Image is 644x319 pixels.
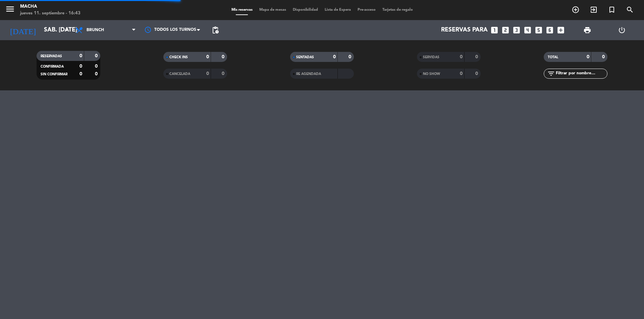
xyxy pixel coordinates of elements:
span: Disponibilidad [289,8,321,12]
strong: 0 [460,71,463,76]
strong: 0 [95,64,99,69]
i: menu [5,4,15,14]
strong: 0 [79,64,82,69]
strong: 0 [475,71,479,76]
input: Filtrar por nombre... [555,70,607,77]
i: looks_two [501,26,510,34]
span: Lista de Espera [321,8,354,12]
strong: 0 [222,55,226,59]
strong: 0 [79,72,82,76]
span: RE AGENDADA [296,72,321,76]
strong: 0 [333,55,336,59]
span: pending_actions [211,26,219,34]
span: NO SHOW [423,72,440,76]
span: Mapa de mesas [256,8,289,12]
span: print [583,26,591,34]
span: Reservas para [441,27,488,33]
strong: 0 [95,72,99,76]
span: Mis reservas [228,8,256,12]
span: CANCELADA [169,72,190,76]
strong: 0 [222,71,226,76]
i: [DATE] [5,23,41,37]
i: looks_3 [512,26,521,34]
i: turned_in_not [608,6,616,14]
strong: 0 [206,55,209,59]
strong: 0 [587,55,589,59]
i: filter_list [547,70,555,78]
strong: 0 [95,54,99,58]
button: menu [5,4,15,16]
div: jueves 11. septiembre - 16:43 [20,10,80,17]
i: looks_5 [534,26,543,34]
strong: 0 [475,55,479,59]
span: Pre-acceso [354,8,379,12]
div: Macha [20,3,80,10]
span: CONFIRMADA [41,65,64,68]
span: SERVIDAS [423,56,439,59]
i: arrow_drop_down [62,26,70,34]
i: looks_one [490,26,499,34]
i: search [626,6,634,14]
span: TOTAL [548,56,558,59]
span: Tarjetas de regalo [379,8,416,12]
span: CHECK INS [169,56,188,59]
i: looks_6 [545,26,554,34]
strong: 0 [602,55,606,59]
strong: 0 [460,55,463,59]
i: add_box [556,26,565,34]
span: SENTADAS [296,56,314,59]
span: SIN CONFIRMAR [41,73,67,76]
span: RESERVADAS [41,55,62,58]
strong: 0 [206,71,209,76]
span: Brunch [87,28,104,32]
i: power_settings_new [618,26,626,34]
div: LOG OUT [604,20,639,40]
i: looks_4 [523,26,532,34]
i: add_circle_outline [572,6,580,14]
strong: 0 [79,54,82,58]
i: exit_to_app [590,6,598,14]
strong: 0 [348,55,353,59]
